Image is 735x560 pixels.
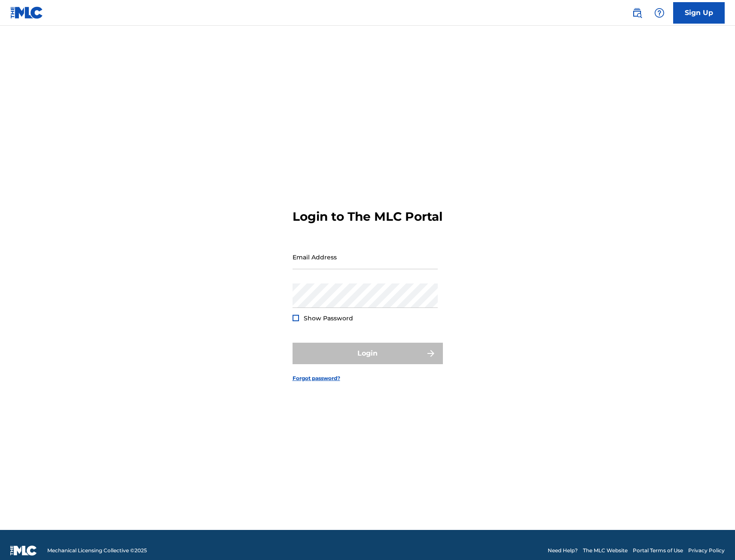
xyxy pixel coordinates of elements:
img: help [654,8,665,18]
a: Privacy Policy [688,547,725,554]
img: logo [10,545,37,556]
h3: Login to The MLC Portal [293,209,442,224]
a: The MLC Website [583,547,628,554]
iframe: Chat Widget [692,519,735,560]
a: Sign Up [673,2,725,24]
img: MLC Logo [10,6,43,19]
img: search [632,8,642,18]
span: Mechanical Licensing Collective © 2025 [47,547,147,554]
div: Help [651,4,668,21]
a: Need Help? [548,547,578,554]
a: Forgot password? [293,374,340,382]
a: Portal Terms of Use [633,547,683,554]
a: Public Search [628,4,646,21]
span: Show Password [304,314,353,322]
